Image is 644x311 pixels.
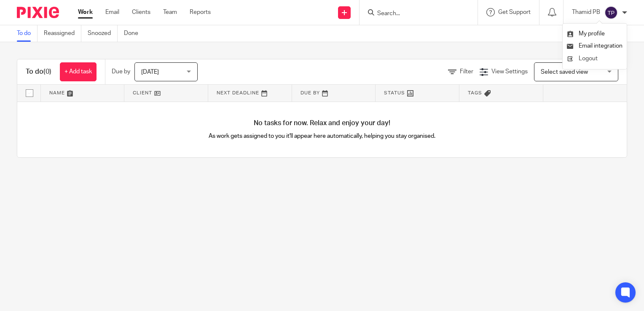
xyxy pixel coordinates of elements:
[170,132,475,140] p: As work gets assigned to you it'll appear here automatically, helping you stay organised.
[567,43,623,49] a: Email integration
[460,69,473,75] span: Filter
[43,68,51,75] span: (0)
[105,8,119,16] a: Email
[78,8,93,16] a: Work
[141,69,159,75] span: [DATE]
[132,8,150,16] a: Clients
[491,69,528,75] span: View Settings
[567,31,605,37] a: My profile
[88,25,118,42] a: Snoozed
[579,31,605,37] span: My profile
[567,53,623,65] a: Logout
[579,43,623,49] span: Email integration
[124,25,145,42] a: Done
[26,67,51,76] h1: To do
[17,119,627,128] h4: No tasks for now. Relax and enjoy your day!
[468,91,482,95] span: Tags
[604,6,618,19] img: svg%3E
[44,25,81,42] a: Reassigned
[579,56,598,62] span: Logout
[163,8,177,16] a: Team
[572,8,600,16] p: Thamid PB
[60,62,97,81] a: + Add task
[17,25,38,42] a: To do
[376,10,452,18] input: Search
[190,8,211,16] a: Reports
[541,69,588,75] span: Select saved view
[112,67,130,76] p: Due by
[498,9,531,15] span: Get Support
[17,7,59,18] img: Pixie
